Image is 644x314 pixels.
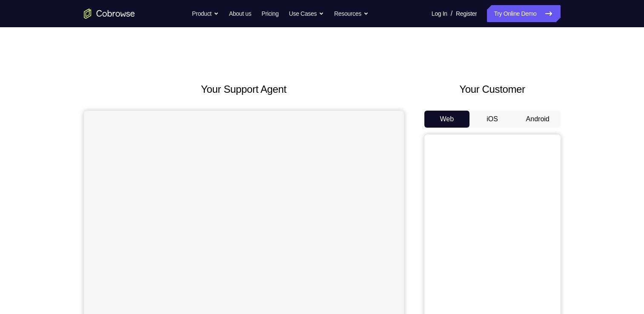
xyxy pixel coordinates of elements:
[289,5,324,22] button: Use Cases
[432,5,447,22] a: Log In
[487,5,560,22] a: Try Online Demo
[469,111,515,128] button: iOS
[424,82,561,97] h2: Your Customer
[334,5,369,22] button: Resources
[192,5,219,22] button: Product
[84,9,135,19] a: Go to the home page
[456,5,477,22] a: Register
[451,9,452,19] span: /
[424,111,470,128] button: Web
[261,5,278,22] a: Pricing
[84,82,404,97] h2: Your Support Agent
[515,111,561,128] button: Android
[229,5,251,22] a: About us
